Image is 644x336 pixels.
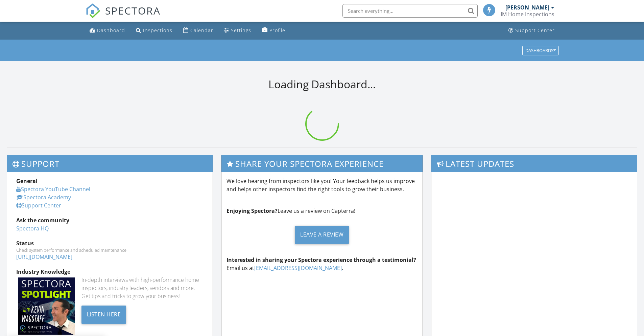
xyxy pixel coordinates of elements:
[522,46,559,55] button: Dashboards
[86,9,161,23] a: SPECTORA
[254,264,342,272] a: [EMAIL_ADDRESS][DOMAIN_NAME]
[105,3,161,18] span: SPECTORA
[16,194,71,201] a: Spectora Academy
[431,155,637,172] h3: Latest Updates
[221,155,423,172] h3: Share Your Spectora Experience
[16,177,38,185] strong: General
[269,27,285,33] div: Profile
[226,256,418,272] p: Email us at .
[97,27,125,33] div: Dashboard
[16,225,49,232] a: Spectora HQ
[231,27,251,33] div: Settings
[16,216,204,224] div: Ask the community
[226,207,418,215] p: Leave us a review on Capterra!
[505,4,549,11] div: [PERSON_NAME]
[87,24,128,37] a: Dashboard
[259,24,288,37] a: Profile
[525,48,556,53] div: Dashboards
[181,24,216,37] a: Calendar
[143,27,172,33] div: Inspections
[226,177,418,193] p: We love hearing from inspectors like you! Your feedback helps us improve and helps other inspecto...
[81,276,204,300] div: In-depth interviews with high-performance home inspectors, industry leaders, vendors and more. Ge...
[295,226,349,244] div: Leave a Review
[226,220,418,249] a: Leave a Review
[7,155,213,172] h3: Support
[226,207,278,215] strong: Enjoying Spectora?
[133,24,175,37] a: Inspections
[226,256,416,264] strong: Interested in sharing your Spectora experience through a testimonial?
[16,185,90,193] a: Spectora YouTube Channel
[501,11,554,18] div: IM Home Inspections
[506,24,557,37] a: Support Center
[16,202,61,209] a: Support Center
[16,253,72,261] a: [URL][DOMAIN_NAME]
[515,27,555,33] div: Support Center
[81,310,126,318] a: Listen Here
[81,306,126,324] div: Listen Here
[190,27,213,33] div: Calendar
[16,239,204,247] div: Status
[16,247,204,253] div: Check system performance and scheduled maintenance.
[221,24,254,37] a: Settings
[18,277,75,335] img: Spectoraspolightmain
[86,3,100,18] img: The Best Home Inspection Software - Spectora
[342,4,478,18] input: Search everything...
[16,268,204,276] div: Industry Knowledge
